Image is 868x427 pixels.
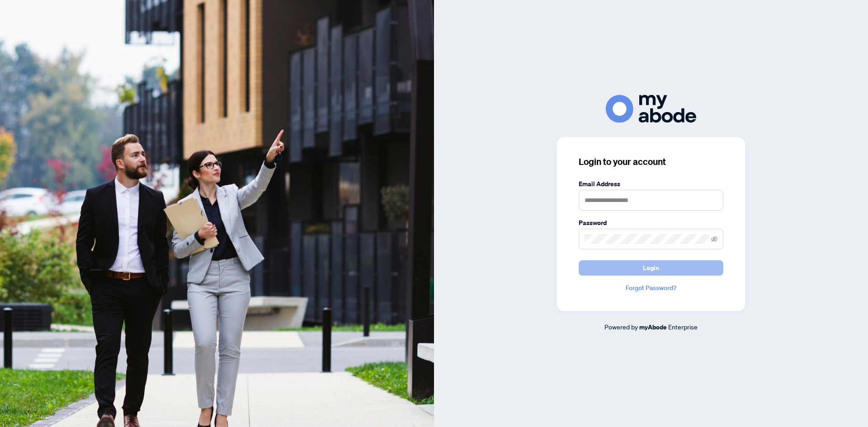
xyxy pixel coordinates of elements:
[639,322,667,332] a: myAbode
[606,95,696,122] img: ma-logo
[604,323,638,331] span: Powered by
[643,261,659,275] span: Login
[579,179,723,189] label: Email Address
[711,236,717,242] span: eye-invisible
[579,260,723,276] button: Login
[579,218,723,228] label: Password
[668,323,698,331] span: Enterprise
[579,155,723,168] h3: Login to your account
[579,283,723,293] a: Forgot Password?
